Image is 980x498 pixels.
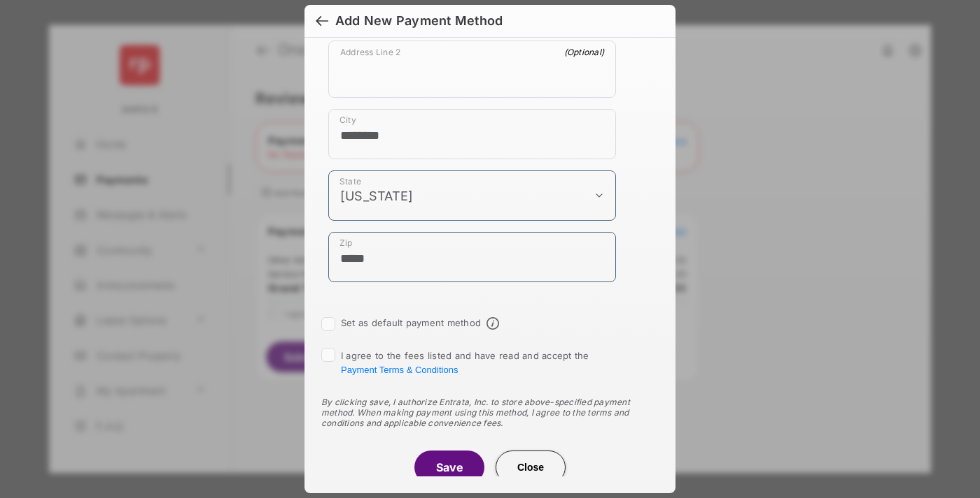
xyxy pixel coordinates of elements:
div: Add New Payment Method [335,13,503,29]
div: payment_method_screening[postal_addresses][postalCode] [328,232,616,282]
label: Set as default payment method [341,317,481,328]
div: payment_method_screening[postal_addresses][locality] [328,109,616,159]
button: Save [414,451,484,484]
button: Close [496,451,566,484]
button: I agree to the fees listed and have read and accept the [341,365,458,375]
span: I agree to the fees listed and have read and accept the [341,350,589,375]
span: Default payment method info [486,317,499,330]
div: payment_method_screening[postal_addresses][administrativeArea] [328,170,616,221]
div: By clicking save, I authorize Entrata, Inc. to store above-specified payment method. When making ... [321,397,659,428]
div: payment_method_screening[postal_addresses][addressLine2] [328,41,616,98]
